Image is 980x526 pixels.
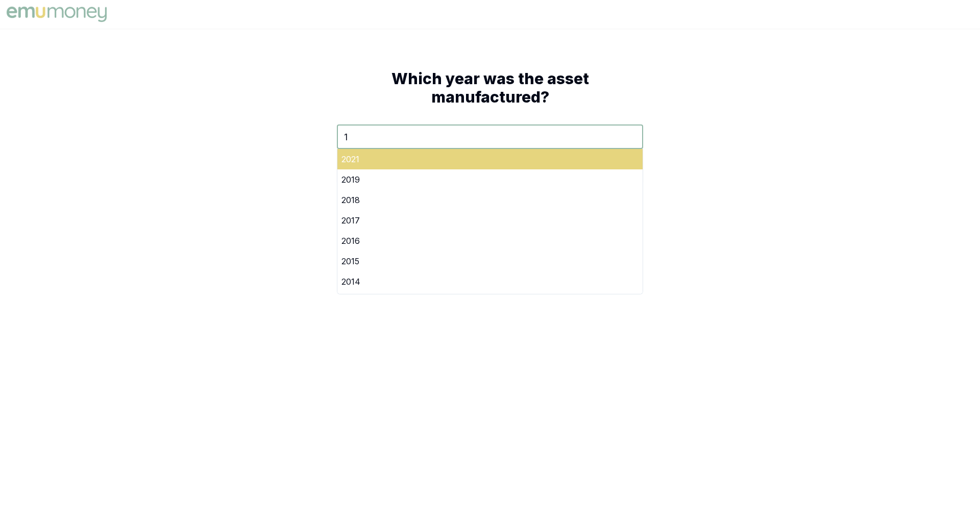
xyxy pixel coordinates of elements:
div: 2018 [337,190,643,210]
div: 2015 [337,251,643,271]
h1: Which year was the asset manufactured? [337,69,643,106]
div: 2016 [337,231,643,251]
img: Emu Money [4,4,109,24]
div: 2017 [337,210,643,231]
input: Enter the year... [337,124,643,149]
div: 2014 [337,271,643,292]
div: 2019 [337,169,643,190]
div: 2013 [337,292,643,312]
div: 2021 [337,149,643,169]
